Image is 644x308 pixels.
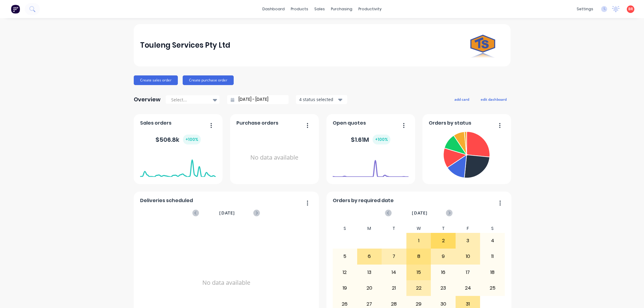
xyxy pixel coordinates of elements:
[288,5,311,14] div: products
[357,265,382,280] div: 13
[351,135,390,144] div: $ 1.61M
[431,265,455,280] div: 16
[357,224,382,233] div: M
[477,95,511,103] button: edit dashboard
[333,281,357,296] div: 19
[407,249,431,264] div: 8
[456,265,480,280] div: 17
[155,135,201,144] div: $ 506.8k
[236,129,312,186] div: No data available
[462,24,504,66] img: Touleng Services Pty Ltd
[134,94,161,106] div: Overview
[480,265,505,280] div: 18
[333,265,357,280] div: 12
[431,281,455,296] div: 23
[480,233,505,248] div: 4
[429,119,471,127] span: Orders by status
[407,233,431,248] div: 1
[382,281,406,296] div: 21
[574,5,596,14] div: settings
[412,210,428,216] span: [DATE]
[431,249,455,264] div: 9
[431,224,456,233] div: T
[628,6,633,12] span: BR
[450,95,473,103] button: add card
[140,119,171,127] span: Sales orders
[183,135,201,144] div: + 100 %
[134,75,178,85] button: Create sales order
[382,249,406,264] div: 7
[333,119,366,127] span: Open quotes
[296,95,347,104] button: 4 status selected
[311,5,328,14] div: sales
[332,224,357,233] div: S
[11,5,20,14] img: Factory
[456,249,480,264] div: 10
[355,5,385,14] div: productivity
[382,265,406,280] div: 14
[480,249,505,264] div: 11
[456,233,480,248] div: 3
[357,249,382,264] div: 6
[406,224,431,233] div: W
[236,119,278,127] span: Purchase orders
[333,197,394,204] span: Orders by required date
[382,224,406,233] div: T
[140,39,230,51] div: Touleng Services Pty Ltd
[140,197,193,204] span: Deliveries scheduled
[328,5,355,14] div: purchasing
[299,96,337,103] div: 4 status selected
[373,135,390,144] div: + 100 %
[480,224,505,233] div: S
[219,210,235,216] span: [DATE]
[259,5,288,14] a: dashboard
[456,281,480,296] div: 24
[407,281,431,296] div: 22
[183,75,234,85] button: Create purchase order
[357,281,382,296] div: 20
[407,265,431,280] div: 15
[333,249,357,264] div: 5
[456,224,480,233] div: F
[480,281,505,296] div: 25
[431,233,455,248] div: 2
